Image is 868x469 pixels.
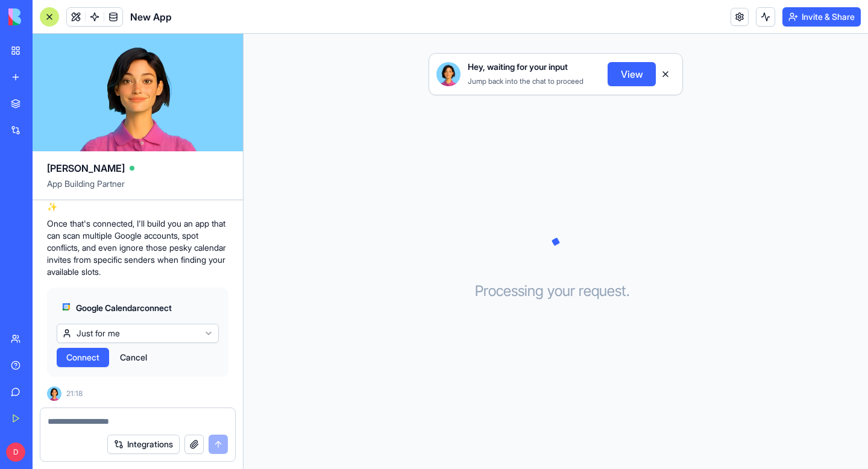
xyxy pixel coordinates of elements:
[8,8,83,25] img: logo
[76,302,172,314] span: Google Calendar connect
[130,10,172,24] span: New App
[66,351,99,364] span: Connect
[468,61,568,73] span: Hey, waiting for your input
[468,77,583,86] span: Jump back into the chat to proceed
[436,62,461,86] img: Ella_00000_wcx2te.png
[47,386,61,401] img: Ella_00000_wcx2te.png
[6,442,25,462] span: D
[61,302,71,312] img: googlecalendar
[107,435,180,454] button: Integrations
[47,218,228,278] p: Once that's connected, I'll build you an app that can scan multiple Google accounts, spot conflic...
[626,282,630,301] span: .
[114,348,153,367] button: Cancel
[782,7,861,27] button: Invite & Share
[66,389,83,398] span: 21:18
[47,178,228,200] span: App Building Partner
[47,161,125,175] span: [PERSON_NAME]
[608,62,656,86] button: View
[57,348,109,367] button: Connect
[475,282,637,301] h3: Processing your request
